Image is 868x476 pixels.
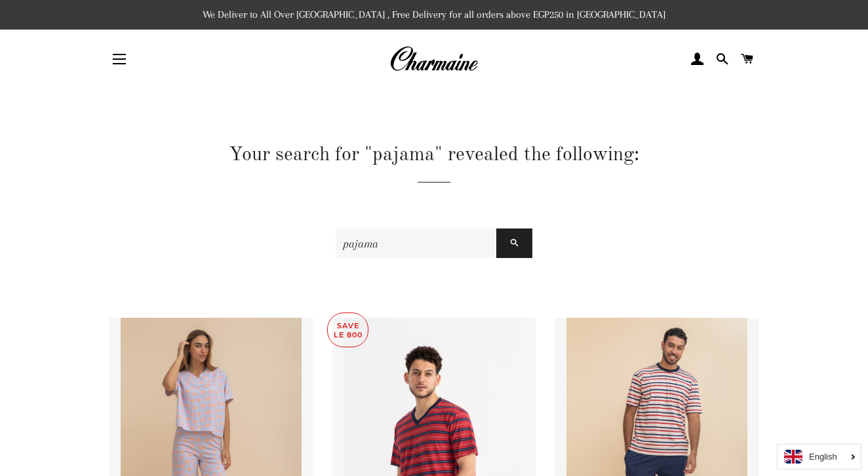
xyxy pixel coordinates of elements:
input: Search our store [336,228,496,258]
h1: Your search for "pajama" revealed the following: [109,141,759,169]
p: Save LE 800 [328,313,368,347]
i: English [809,452,837,461]
img: Charmaine Egypt [389,45,478,74]
a: English [784,450,854,464]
